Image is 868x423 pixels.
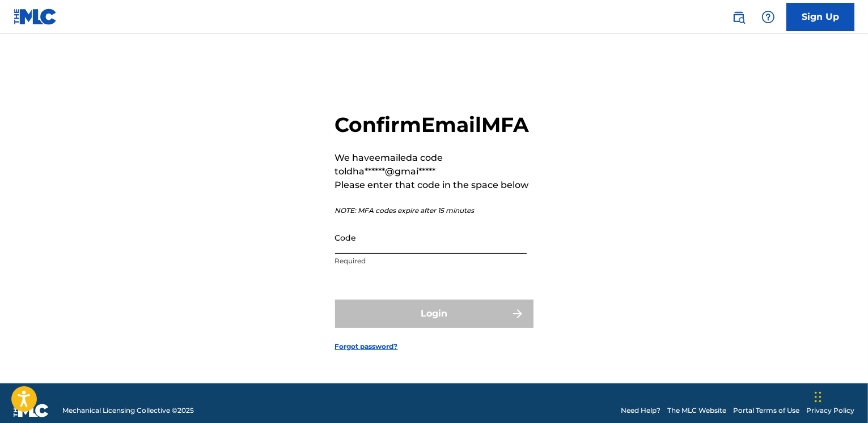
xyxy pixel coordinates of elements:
img: MLC Logo [14,8,57,25]
iframe: Chat Widget [811,369,868,423]
h2: Confirm Email MFA [335,112,533,138]
p: Required [335,256,527,266]
a: Sign Up [786,3,854,31]
a: The MLC Website [667,405,726,416]
span: Mechanical Licensing Collective © 2025 [62,405,194,416]
a: Public Search [727,6,750,28]
div: Help [757,6,780,28]
a: Need Help? [621,405,660,416]
img: logo [14,404,49,417]
a: Portal Terms of Use [733,405,799,416]
a: Forgot password? [335,341,398,352]
p: Please enter that code in the space below [335,178,533,192]
p: NOTE: MFA codes expire after 15 minutes [335,206,533,216]
img: help [761,10,775,24]
a: Privacy Policy [806,405,854,416]
div: Drag [815,380,822,414]
img: search [732,10,746,24]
